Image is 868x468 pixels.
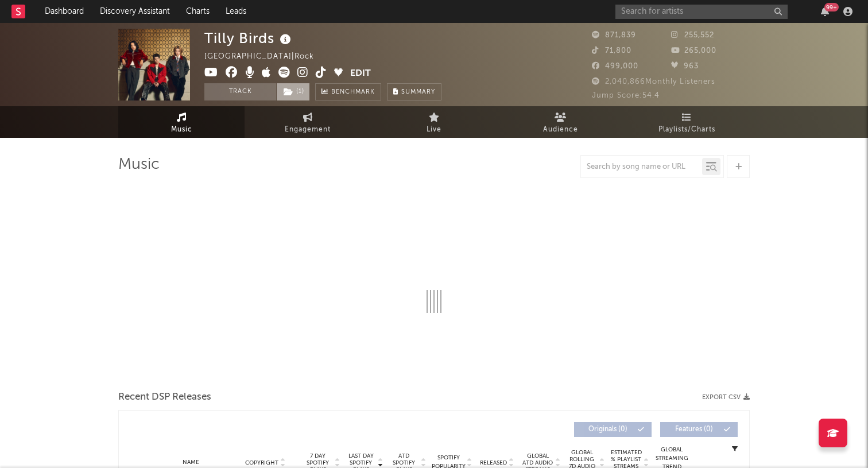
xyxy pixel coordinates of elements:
input: Search by song name or URL [581,163,702,172]
button: Summary [387,83,441,100]
span: 499,000 [592,63,638,70]
button: 99+ [821,7,829,16]
a: Live [371,106,497,138]
button: Features(0) [660,422,738,437]
span: 871,839 [592,32,636,39]
span: Engagement [285,123,331,137]
span: ( 1 ) [276,83,310,100]
input: Search for artists [615,5,788,19]
a: Audience [497,106,623,138]
span: 963 [671,63,699,70]
div: Name [153,458,228,467]
span: Features ( 0 ) [668,426,720,433]
span: Jump Score: 54.4 [592,92,660,99]
span: Live [427,123,441,137]
a: Engagement [245,106,371,138]
span: Music [171,123,192,137]
span: 2,040,866 Monthly Listeners [592,78,715,86]
div: Tilly Birds [204,29,294,48]
a: Playlists/Charts [623,106,750,138]
a: Benchmark [315,83,381,100]
span: Playlists/Charts [658,123,715,137]
button: Track [204,83,276,100]
div: 99 + [824,3,839,11]
span: Audience [543,123,578,137]
span: Released [480,459,507,466]
span: 71,800 [592,47,631,55]
span: Benchmark [331,86,375,99]
button: Originals(0) [574,422,652,437]
div: [GEOGRAPHIC_DATA] | Rock [204,50,327,64]
span: Summary [401,89,435,95]
span: Originals ( 0 ) [582,426,634,433]
span: Copyright [245,459,278,466]
span: 255,552 [671,32,714,39]
button: Export CSV [702,394,750,401]
span: Recent DSP Releases [118,390,211,404]
span: 265,000 [671,47,716,55]
a: Music [118,106,245,138]
button: Edit [350,67,371,81]
button: (1) [277,83,309,100]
